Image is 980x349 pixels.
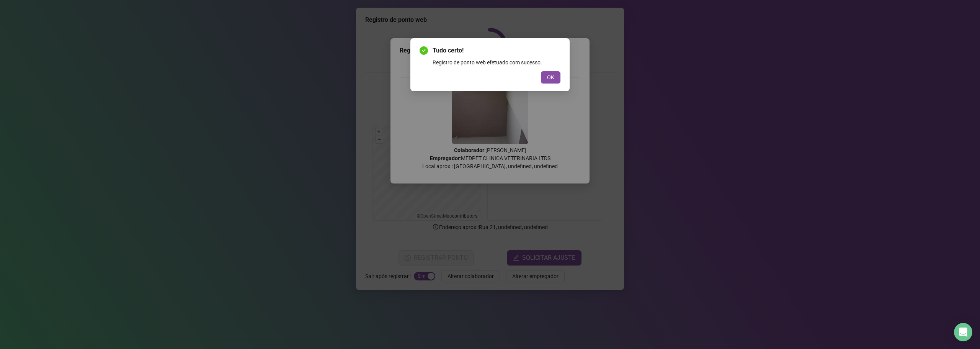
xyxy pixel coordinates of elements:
[433,46,560,55] span: Tudo certo!
[541,71,560,84] button: OK
[547,73,554,82] span: OK
[954,323,972,341] div: Open Intercom Messenger
[433,58,560,67] div: Registro de ponto web efetuado com sucesso.
[420,46,428,55] span: check-circle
